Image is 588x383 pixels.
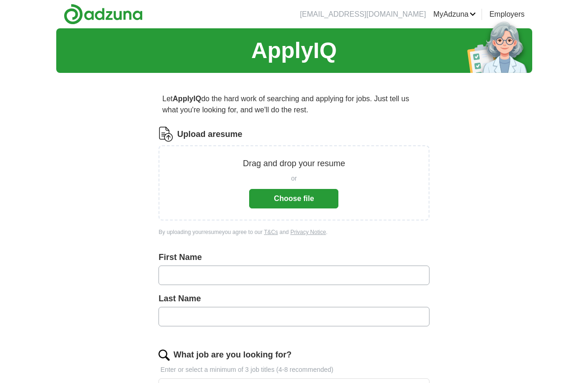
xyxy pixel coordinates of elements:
[173,95,201,103] strong: ApplyIQ
[159,350,170,361] img: search.png
[159,292,429,305] label: Last Name
[159,127,173,142] img: CV Icon
[177,128,242,141] label: Upload a resume
[159,365,429,375] p: Enter or select a minimum of 3 job titles (4-8 recommended)
[159,251,429,264] label: First Name
[291,174,297,183] span: or
[159,228,429,236] div: By uploading your resume you agree to our and .
[291,229,326,235] a: Privacy Notice
[64,4,143,25] img: Adzuna logo
[243,157,345,170] p: Drag and drop your resume
[489,9,525,20] a: Employers
[251,34,337,67] h1: ApplyIQ
[159,90,429,119] p: Let do the hard work of searching and applying for jobs. Just tell us what you're looking for, an...
[249,189,338,208] button: Choose file
[173,349,291,361] label: What job are you looking for?
[300,9,426,20] li: [EMAIL_ADDRESS][DOMAIN_NAME]
[264,229,278,235] a: T&Cs
[433,9,476,20] a: MyAdzuna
